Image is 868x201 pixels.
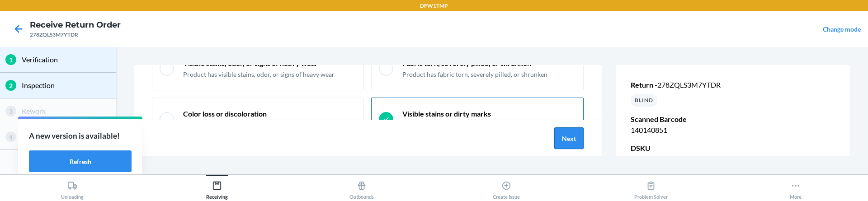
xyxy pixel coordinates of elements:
button: Next [554,127,584,149]
div: Receiving [206,177,228,200]
span: 278ZQLS3M7YTDR [657,80,721,89]
button: Create Issue [434,175,579,200]
div: Outbounds [349,177,374,200]
p: DFW1TMP [420,2,448,10]
div: Unloading [61,177,84,200]
p: Return - [631,79,835,90]
div: Create Issue [493,177,520,200]
p: Visible stains or dirty marks [402,109,539,119]
button: Outbounds [289,175,434,200]
p: Inspection [22,80,110,91]
div: 2 [5,80,16,91]
button: Refresh [29,150,132,172]
p: Rework [22,106,110,117]
p: A new version is available! [29,130,132,142]
button: More [723,175,868,200]
p: Product has visible stains, odor, or signs of heavy wear [183,70,335,79]
p: 140140851 [631,125,835,136]
p: Scanned Barcode [631,114,835,125]
div: 278ZQLS3M7YTDR [30,31,121,39]
div: 1 [5,54,16,65]
div: 3 [5,106,16,117]
h4: Receive Return Order [30,19,121,31]
p: Color loss or discoloration [183,109,349,119]
div: BLIND [631,94,657,107]
div: 4 [5,131,16,142]
button: Problem Solver [579,175,723,200]
div: Problem Solver [634,177,668,200]
p: DSKU [631,143,835,154]
p: Product has fabric torn, severely pilled, or shrunken [402,70,547,79]
p: DKGFXLJKURA [631,154,835,164]
p: Verification [22,54,110,65]
button: Receiving [145,175,289,200]
a: Change mode [823,25,861,33]
div: More [790,177,802,200]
